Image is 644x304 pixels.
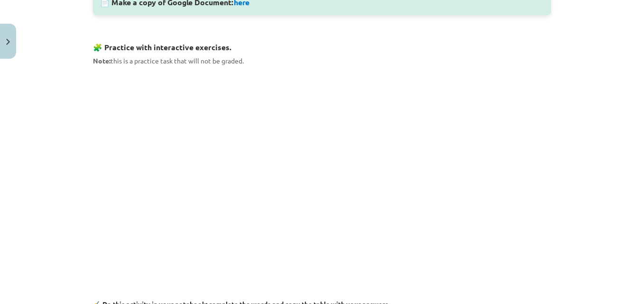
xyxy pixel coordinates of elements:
iframe: Topic 1. Vocabulary – job, holidays, tourism. [93,72,551,276]
strong: 🧩 [93,42,102,52]
span: this is a practice task that will not be graded. [93,56,244,65]
strong: Practice with interactive exercises. [104,42,231,52]
strong: Note: [93,56,110,65]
